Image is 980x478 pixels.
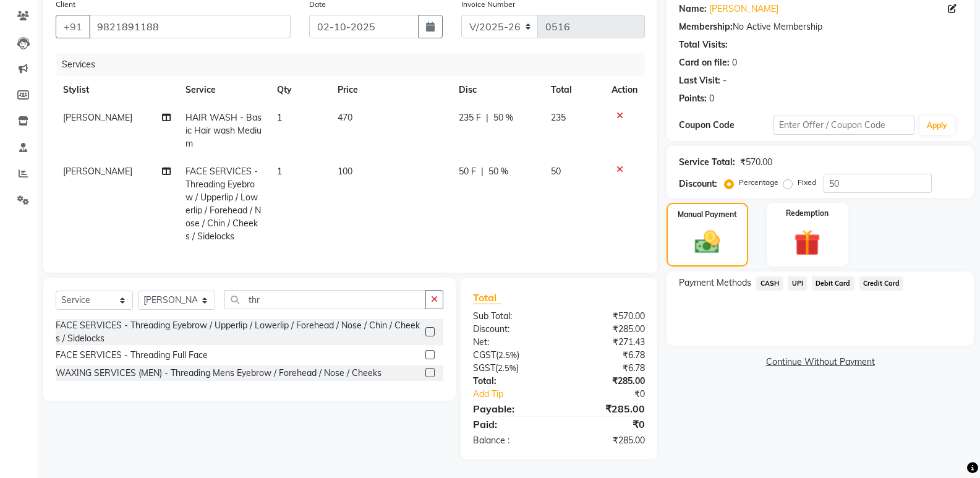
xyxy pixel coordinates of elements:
img: _gift.svg [786,226,829,259]
span: 235 F [459,111,481,124]
div: WAXING SERVICES (MEN) - Threading Mens Eyebrow / Forehead / Nose / Cheeks [56,367,381,380]
div: Total Visits: [679,38,728,51]
div: ₹6.78 [559,362,654,375]
span: 1 [277,112,282,123]
span: FACE SERVICES - Threading Eyebrow / Upperlip / Lowerlip / Forehead / Nose / Chin / Cheeks / Sidel... [185,166,261,242]
span: Total [473,291,501,304]
div: Paid: [464,417,559,432]
span: 235 [551,112,566,123]
div: Balance : [464,434,559,447]
div: ₹285.00 [559,434,654,447]
div: Services [57,53,654,76]
span: | [481,165,484,178]
label: Fixed [798,177,816,188]
div: Name: [679,2,707,15]
div: Total: [464,375,559,388]
span: HAIR WASH - Basic Hair wash Medium [185,112,262,149]
div: Points: [679,92,707,105]
div: ( ) [464,362,559,375]
span: UPI [788,276,807,291]
span: SGST [473,362,495,373]
div: Membership: [679,20,733,33]
span: CASH [756,276,783,291]
a: Add Tip [464,388,575,401]
span: Debit Card [812,276,854,291]
div: ₹285.00 [559,375,654,388]
div: Service Total: [679,156,735,169]
th: Action [604,76,645,104]
div: ₹0 [575,388,654,401]
button: +91 [56,15,90,38]
a: [PERSON_NAME] [709,2,778,15]
div: FACE SERVICES - Threading Eyebrow / Upperlip / Lowerlip / Forehead / Nose / Chin / Cheeks / Sidel... [56,319,420,345]
span: 50 % [488,165,508,178]
input: Enter Offer / Coupon Code [773,116,914,135]
label: Redemption [786,208,829,219]
div: ₹570.00 [740,156,772,169]
div: ₹285.00 [559,323,654,336]
span: Payment Methods [679,276,751,289]
div: 0 [709,92,714,105]
button: Apply [919,116,955,135]
th: Qty [270,76,331,104]
th: Disc [451,76,543,104]
div: Discount: [464,323,559,336]
span: 50 % [493,111,513,124]
div: Sub Total: [464,310,559,323]
th: Price [330,76,451,104]
label: Percentage [739,177,778,188]
div: ₹0 [559,417,654,432]
span: 50 F [459,165,476,178]
th: Service [178,76,270,104]
span: 2.5% [498,350,517,360]
div: ₹271.43 [559,336,654,349]
div: - [723,74,726,87]
span: [PERSON_NAME] [63,166,132,177]
img: _cash.svg [687,228,728,257]
span: 1 [277,166,282,177]
div: Payable: [464,401,559,416]
div: Card on file: [679,56,730,69]
span: Credit Card [859,276,904,291]
div: Discount: [679,177,717,190]
span: 470 [338,112,352,123]
span: 2.5% [498,363,516,373]
span: 50 [551,166,561,177]
input: Search or Scan [224,290,426,309]
span: | [486,111,488,124]
div: ₹6.78 [559,349,654,362]
div: FACE SERVICES - Threading Full Face [56,349,208,362]
label: Manual Payment [678,209,737,220]
div: ₹285.00 [559,401,654,416]
div: Net: [464,336,559,349]
th: Total [543,76,605,104]
th: Stylist [56,76,178,104]
span: 100 [338,166,352,177]
div: Last Visit: [679,74,720,87]
a: Continue Without Payment [669,356,971,369]
div: ( ) [464,349,559,362]
input: Search by Name/Mobile/Email/Code [89,15,291,38]
span: CGST [473,349,496,361]
span: [PERSON_NAME] [63,112,132,123]
div: 0 [732,56,737,69]
div: ₹570.00 [559,310,654,323]
div: No Active Membership [679,20,961,33]
div: Coupon Code [679,119,773,132]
